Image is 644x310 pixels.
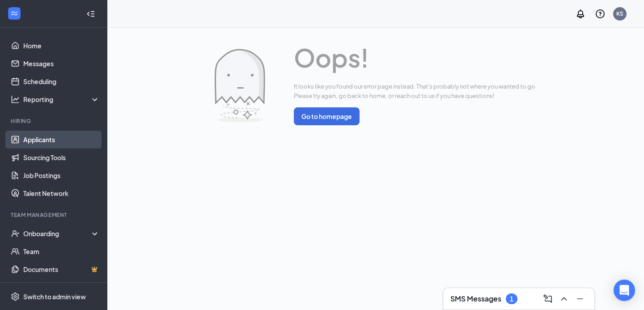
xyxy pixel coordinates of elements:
div: KS [616,10,623,17]
svg: UserCheck [11,229,20,238]
div: Hiring [11,117,98,125]
span: Oops! [294,38,537,77]
a: SurveysCrown [23,278,100,296]
svg: Analysis [11,95,20,104]
div: Onboarding [23,229,92,238]
svg: Collapse [86,9,95,18]
a: Sourcing Tools [23,149,100,166]
div: Team Management [11,211,98,219]
a: Team [23,242,100,260]
svg: ChevronUp [559,293,569,304]
a: DocumentsCrown [23,260,100,278]
svg: ComposeMessage [542,293,553,304]
svg: Minimize [575,293,585,304]
button: ComposeMessage [541,292,555,306]
a: Job Postings [23,166,100,184]
a: Scheduling [23,72,100,90]
div: Switch to admin view [23,292,86,301]
a: Home [23,37,100,55]
svg: Notifications [575,8,586,19]
h3: SMS Messages [450,294,501,304]
svg: QuestionInfo [595,8,606,19]
button: Go to homepage [294,107,360,125]
svg: WorkstreamLogo [10,9,19,18]
a: Applicants [23,131,100,149]
a: Messages [23,55,100,72]
a: Talent Network [23,184,100,202]
div: Reporting [23,95,100,104]
button: Minimize [573,292,587,306]
span: It looks like you found our error page instead. That's probably not where you wanted to go. Pleas... [294,82,537,100]
div: Open Intercom Messenger [614,280,635,301]
img: Error [215,49,265,122]
div: 1 [510,295,513,303]
button: ChevronUp [557,292,571,306]
svg: Settings [11,292,20,301]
